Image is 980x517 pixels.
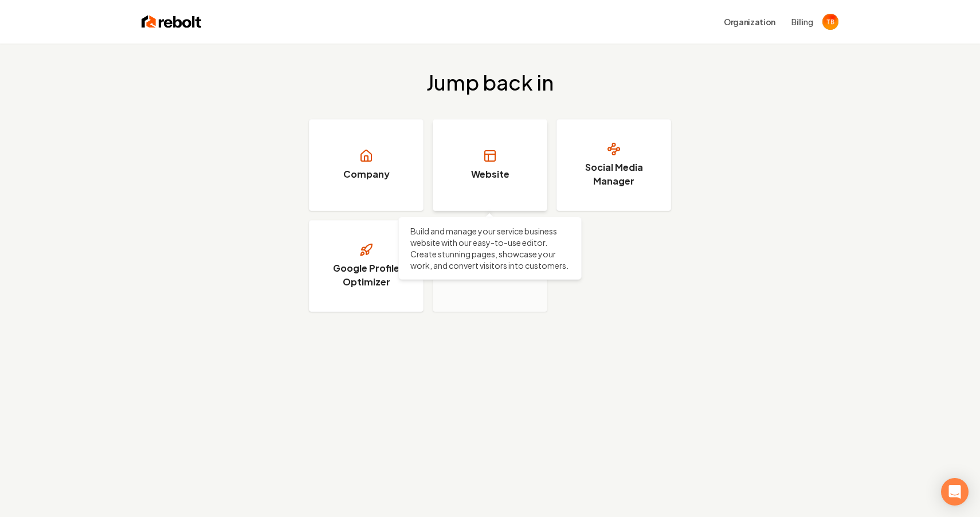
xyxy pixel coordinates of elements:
[556,119,671,211] a: Social Media Manager
[822,14,838,30] button: Open user button
[309,119,424,211] a: Company
[323,261,409,289] h3: Google Profile Optimizer
[426,71,554,94] h2: Jump back in
[791,16,813,28] button: Billing
[717,11,782,32] button: Organization
[941,478,969,506] div: Open Intercom Messenger
[410,225,570,271] p: Build and manage your service business website with our easy-to-use editor. Create stunning pages...
[571,160,657,188] h3: Social Media Manager
[309,220,424,312] a: Google Profile Optimizer
[471,167,509,181] h3: Website
[142,14,202,30] img: Rebolt Logo
[433,119,547,211] a: Website
[822,14,838,30] img: Tom Bates
[343,167,390,181] h3: Company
